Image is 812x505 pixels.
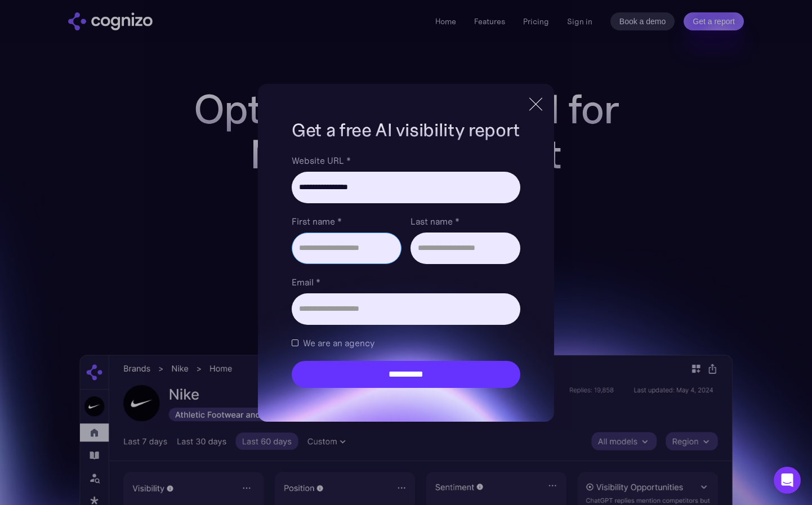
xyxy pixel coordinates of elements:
[411,214,520,228] label: Last name *
[292,214,401,228] label: First name *
[292,154,520,167] label: Website URL *
[292,154,520,388] form: Brand Report Form
[774,467,801,494] div: Open Intercom Messenger
[292,275,520,289] label: Email *
[292,118,520,142] h1: Get a free AI visibility report
[303,336,374,350] span: We are an agency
